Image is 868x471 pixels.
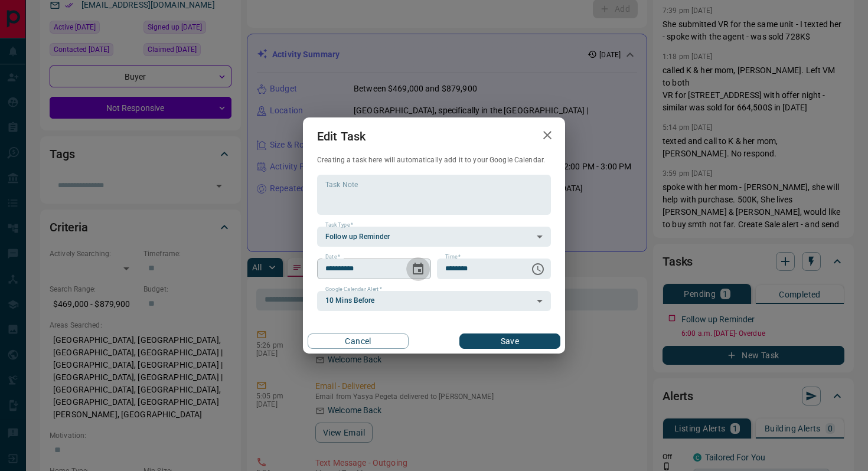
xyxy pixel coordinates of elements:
[406,257,430,281] button: Choose date, selected date is Aug 18, 2025
[325,253,340,261] label: Date
[317,291,551,311] div: 10 Mins Before
[526,257,550,281] button: Choose time, selected time is 6:00 AM
[308,333,409,349] button: Cancel
[303,117,380,155] h2: Edit Task
[459,333,560,349] button: Save
[317,155,551,165] p: Creating a task here will automatically add it to your Google Calendar.
[325,286,382,293] label: Google Calendar Alert
[317,227,551,247] div: Follow up Reminder
[325,221,353,229] label: Task Type
[445,253,461,261] label: Time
